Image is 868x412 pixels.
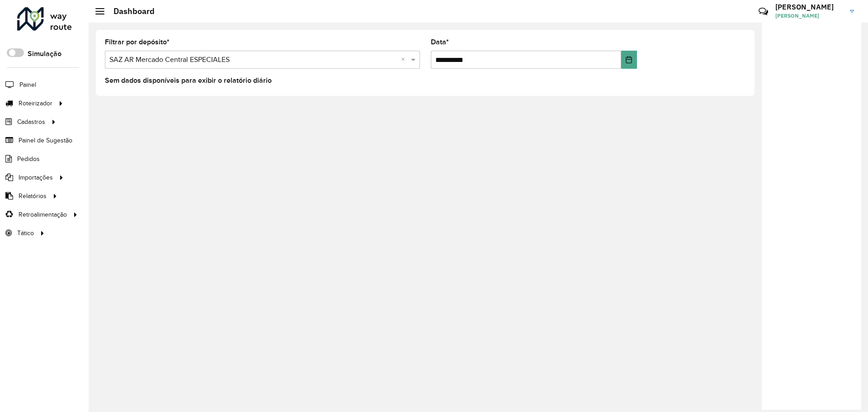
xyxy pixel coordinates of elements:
span: Tático [17,228,34,238]
a: Contato Rápido [754,2,773,21]
span: Painel de Sugestão [19,136,72,145]
span: Cadastros [17,117,45,127]
label: Simulação [28,48,61,59]
span: Clear all [401,54,409,65]
span: Retroalimentação [19,210,67,219]
span: Pedidos [17,154,40,164]
span: Importações [19,173,53,182]
label: Filtrar por depósito [105,37,170,47]
label: Data [431,37,449,47]
h3: [PERSON_NAME] [775,3,843,11]
button: Choose Date [621,51,637,69]
span: [PERSON_NAME] [775,12,843,20]
span: Painel [19,80,36,90]
span: Relatórios [19,191,47,201]
label: Sem dados disponíveis para exibir o relatório diário [105,75,272,86]
h2: Dashboard [104,6,155,16]
span: Roteirizador [19,99,52,108]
